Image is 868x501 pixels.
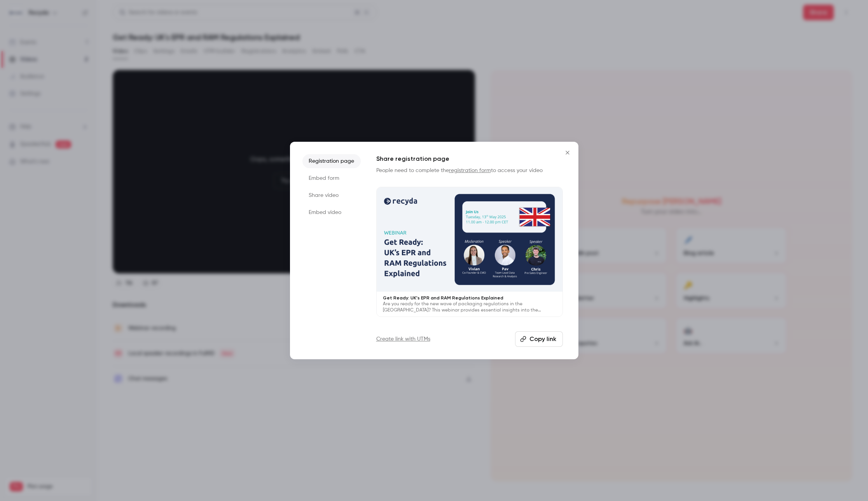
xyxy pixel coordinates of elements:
[302,188,361,202] li: Share video
[376,335,430,343] a: Create link with UTMs
[515,331,563,347] button: Copy link
[376,154,563,164] h1: Share registration page
[383,295,556,301] p: Get Ready: UK's EPR and RAM Regulations Explained
[376,187,563,317] a: Get Ready: UK's EPR and RAM Regulations ExplainedAre you ready for the new wave of packaging regu...
[383,301,556,313] p: Are you ready for the new wave of packaging regulations in the [GEOGRAPHIC_DATA]? This webinar pr...
[560,145,575,160] button: Close
[302,205,361,219] li: Embed video
[302,154,361,168] li: Registration page
[376,167,563,174] p: People need to complete the to access your video
[449,168,491,173] a: registration form
[302,171,361,185] li: Embed form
